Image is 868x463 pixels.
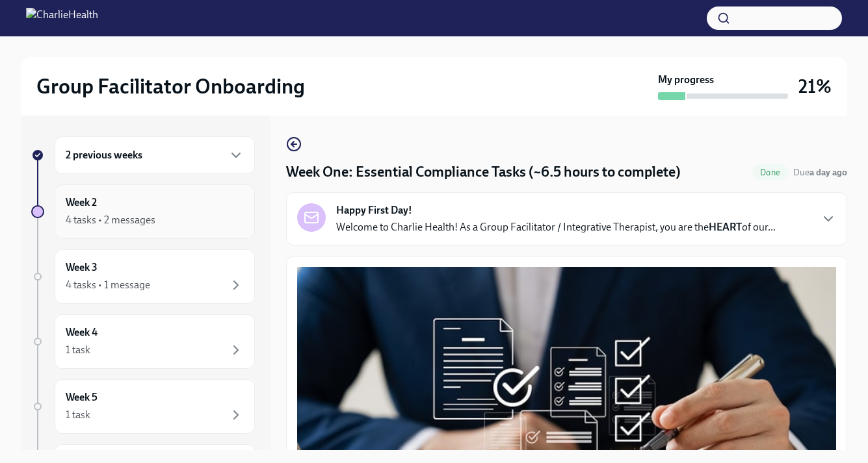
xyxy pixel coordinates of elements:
h6: Week 3 [66,260,98,275]
img: CharlieHealth [26,8,98,29]
h6: Week 4 [66,325,98,340]
a: Week 24 tasks • 2 messages [31,184,255,239]
strong: Happy First Day! [336,203,412,218]
p: Welcome to Charlie Health! As a Group Facilitator / Integrative Therapist, you are the of our... [336,220,776,234]
a: Week 34 tasks • 1 message [31,249,255,304]
span: Done [752,168,788,177]
div: 1 task [66,408,90,422]
div: 4 tasks • 1 message [66,278,150,292]
div: 4 tasks • 2 messages [66,213,155,227]
div: 2 previous weeks [55,136,255,174]
a: Week 41 task [31,314,255,369]
h2: Group Facilitator Onboarding [36,73,305,99]
div: 1 task [66,343,90,357]
h3: 21% [798,75,832,98]
strong: My progress [658,73,714,87]
h6: Week 5 [66,390,98,405]
span: Due [793,167,847,178]
h6: 2 previous weeks [66,148,142,162]
span: September 22nd, 2025 10:00 [793,166,847,179]
h4: Week One: Essential Compliance Tasks (~6.5 hours to complete) [286,162,681,182]
h6: Week 2 [66,195,97,210]
strong: a day ago [809,167,847,178]
strong: HEART [709,221,742,233]
a: Week 51 task [31,379,255,434]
